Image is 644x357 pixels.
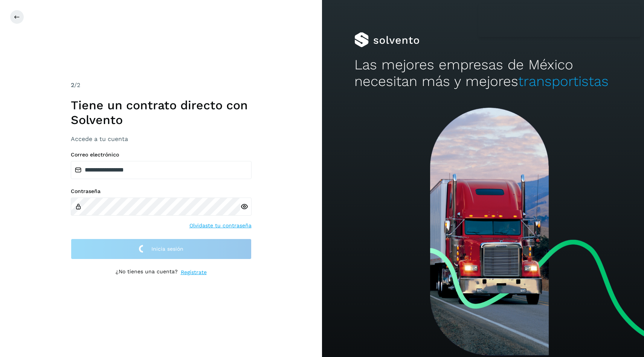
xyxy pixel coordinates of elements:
[181,268,207,276] a: Regístrate
[354,57,612,90] h2: Las mejores empresas de México necesitan más y mejores
[71,188,252,195] label: Contraseña
[518,73,609,89] span: transportistas
[71,81,252,90] div: /2
[71,152,252,158] label: Correo electrónico
[189,222,252,230] a: Olvidaste tu contraseña
[71,81,74,89] span: 2
[71,239,252,259] button: Inicia sesión
[116,268,178,276] p: ¿No tienes una cuenta?
[71,98,252,127] h1: Tiene un contrato directo con Solvento
[151,246,183,251] span: Inicia sesión
[71,135,252,142] h3: Accede a tu cuenta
